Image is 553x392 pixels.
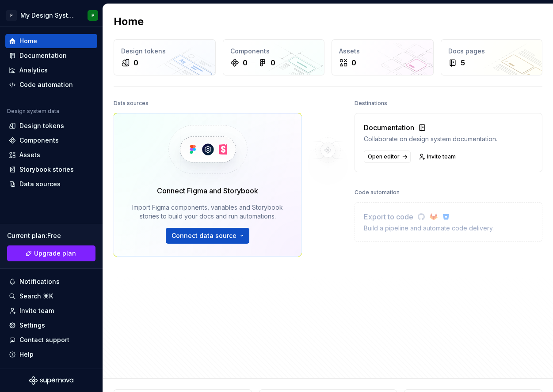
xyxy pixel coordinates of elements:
a: Invite team [5,304,97,318]
div: Notifications [19,277,60,286]
a: Docs pages5 [441,39,543,75]
a: Documentation [5,49,97,63]
div: Design tokens [19,121,64,130]
div: Collaborate on design system documentation. [364,135,497,143]
span: Upgrade plan [34,249,76,258]
div: 5 [461,57,465,68]
div: Settings [19,321,45,330]
button: Search ⌘K [5,289,97,303]
div: Export to code [364,211,494,222]
div: Documentation [364,122,497,133]
div: Contact support [19,335,69,344]
a: Components [5,133,97,147]
a: Assets0 [332,39,434,75]
div: Storybook stories [19,165,74,174]
div: Destinations [355,97,387,109]
div: Analytics [19,66,48,75]
div: Data sources [19,180,61,188]
button: Contact support [5,333,97,347]
a: Invite team [416,151,460,163]
span: Invite team [427,153,456,160]
div: My Design System [20,11,77,20]
div: Documentation [19,51,67,60]
div: P [6,10,17,21]
a: Analytics [5,63,97,77]
a: Code automation [5,78,97,92]
div: Docs pages [448,47,535,56]
a: Assets [5,148,97,162]
a: Settings [5,318,97,332]
div: Components [19,136,59,145]
div: Invite team [19,306,54,315]
div: P [92,12,95,19]
a: Upgrade plan [7,245,95,261]
button: Notifications [5,275,97,289]
div: Current plan : Free [7,231,95,240]
div: Import Figma components, variables and Storybook stories to build your docs and run automations. [126,203,289,221]
div: Assets [339,47,426,56]
span: Connect data source [172,231,236,240]
div: Search ⌘K [19,292,53,301]
button: Connect data source [166,228,249,244]
h2: Home [114,15,144,29]
button: PMy Design SystemP [2,6,101,25]
button: Help [5,347,97,362]
div: Build a pipeline and automate code delivery. [364,224,494,233]
a: Components00 [223,39,325,75]
div: Home [19,37,37,45]
span: Open editor [368,153,400,160]
div: Design system data [7,108,59,115]
a: Storybook stories [5,162,97,177]
div: Connect Figma and Storybook [157,185,258,196]
div: 0 [271,57,275,68]
div: Components [230,47,317,56]
div: Design tokens [121,47,208,56]
div: Code automation [355,186,400,199]
a: Open editor [364,151,411,163]
a: Design tokens [5,119,97,133]
div: Assets [19,151,40,159]
div: Code automation [19,80,73,89]
a: Data sources [5,177,97,191]
div: 0 [351,57,356,68]
div: Help [19,350,34,359]
a: Design tokens0 [114,39,216,75]
a: Home [5,34,97,48]
svg: Supernova Logo [29,376,73,385]
div: 0 [133,57,138,68]
div: 0 [243,57,248,68]
div: Data sources [114,97,149,109]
